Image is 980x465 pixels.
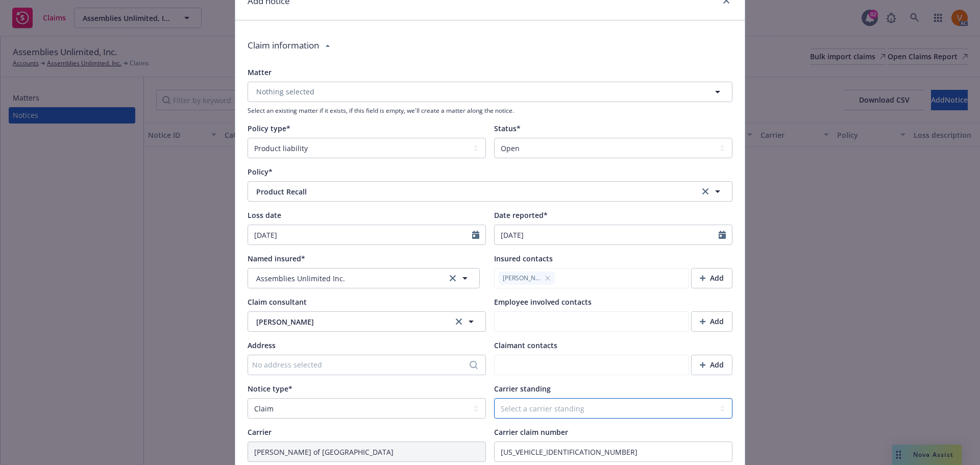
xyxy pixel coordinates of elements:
span: Matter [248,67,272,77]
span: Carrier standing [494,384,551,394]
span: Carrier [248,427,272,437]
span: Select an existing matter if it exists, if this field is empty, we'll create a matter along the n... [248,106,732,115]
svg: Calendar [472,231,479,239]
a: clear selection [453,315,465,328]
div: Claim information [248,31,319,60]
button: [PERSON_NAME]clear selection [248,311,486,332]
button: No address selected [248,355,486,375]
span: [PERSON_NAME] [503,274,541,283]
button: Nothing selected [248,82,732,102]
span: Employee involved contacts [494,297,592,307]
span: Claimant contacts [494,340,557,350]
div: Claim information [248,31,732,60]
span: Insured contacts [494,254,553,263]
div: No address selected [252,359,471,370]
span: Named insured* [248,254,305,263]
a: clear selection [699,185,712,198]
svg: Search [470,361,478,369]
svg: Calendar [719,231,726,239]
span: Status* [494,124,521,133]
button: Add [691,311,732,332]
div: Add [700,268,724,288]
span: Nothing selected [256,86,314,97]
span: Claim consultant [248,297,307,307]
input: MM/DD/YYYY [248,225,472,244]
span: Policy* [248,167,273,177]
button: Assemblies Unlimited Inc.clear selection [248,268,480,288]
span: Carrier claim number [494,427,568,437]
button: Add [691,355,732,375]
span: Loss date [248,210,281,220]
span: [PERSON_NAME] [256,316,444,327]
div: Add [700,355,724,375]
button: Product Recallclear selection [248,181,732,202]
button: Add [691,268,732,288]
span: Date reported* [494,210,548,220]
span: Address [248,340,276,350]
span: Notice type* [248,384,292,394]
span: Assemblies Unlimited Inc. [256,273,345,284]
span: Policy type* [248,124,290,133]
div: Add [700,312,724,331]
a: clear selection [447,272,459,284]
input: MM/DD/YYYY [495,225,719,244]
span: Product Recall [256,186,666,197]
